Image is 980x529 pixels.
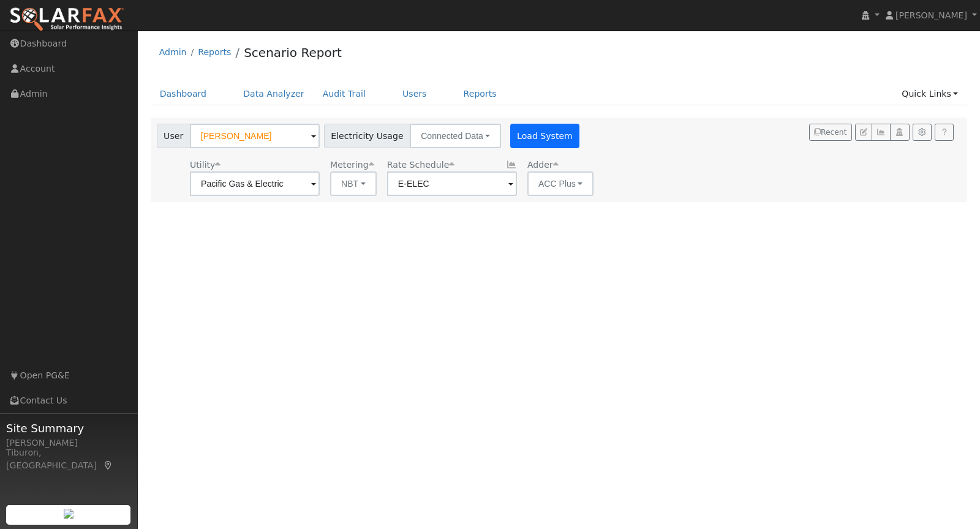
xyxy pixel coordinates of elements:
input: Select a User [190,124,320,148]
a: Dashboard [151,83,216,105]
button: Load System [510,124,580,148]
button: ACC Plus [527,171,594,196]
div: [PERSON_NAME] [6,437,131,449]
div: Tiburon, [GEOGRAPHIC_DATA] [6,446,131,472]
a: Scenario Report [244,45,342,60]
a: Data Analyzer [234,83,314,105]
img: SolarFax [9,7,124,32]
a: Help Link [935,124,954,141]
span: Electricity Usage [324,124,410,148]
input: Select a Utility [190,171,320,196]
span: Site Summary [6,420,131,437]
input: Select a Rate Schedule [387,171,517,196]
button: Settings [913,124,932,141]
span: Alias: E1 [387,160,454,170]
button: Connected Data [410,124,501,148]
span: User [157,124,190,148]
div: Metering [330,159,377,171]
a: Reports [198,47,231,57]
span: [PERSON_NAME] [895,10,967,20]
button: Multi-Series Graph [872,124,891,141]
img: retrieve [64,509,73,519]
a: Map [103,460,114,470]
a: Quick Links [892,83,967,105]
button: Edit User [855,124,872,141]
div: Utility [190,159,320,171]
button: Recent [809,124,852,141]
a: Reports [454,83,506,105]
a: Users [393,83,436,105]
div: Adder [527,159,594,171]
button: Login As [890,124,909,141]
a: Audit Trail [314,83,375,105]
a: Admin [159,47,187,57]
button: NBT [330,171,377,196]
